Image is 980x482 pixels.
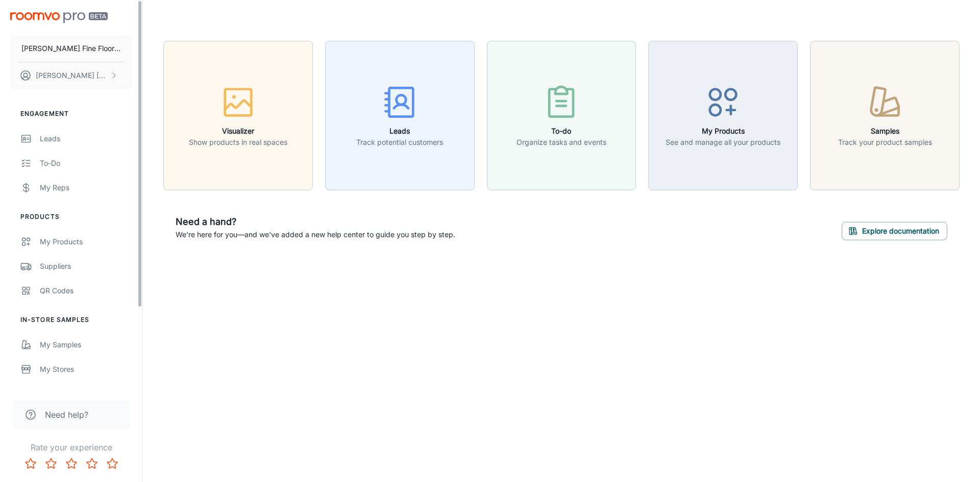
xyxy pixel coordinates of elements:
p: See and manage all your products [666,137,780,148]
div: My Reps [40,182,132,193]
button: SamplesTrack your product samples [810,41,960,190]
button: Explore documentation [842,222,947,240]
button: To-doOrganize tasks and events [487,41,636,190]
div: To-do [40,158,132,169]
button: My ProductsSee and manage all your products [648,41,798,190]
p: Track potential customers [356,137,443,148]
a: My ProductsSee and manage all your products [648,110,798,120]
p: [PERSON_NAME] Fine Floors, Inc [21,43,121,54]
button: LeadsTrack potential customers [325,41,475,190]
div: QR Codes [40,285,132,296]
h6: Leads [356,125,443,137]
a: To-doOrganize tasks and events [487,110,636,120]
div: My Products [40,236,132,247]
a: LeadsTrack potential customers [325,110,475,120]
p: Show products in real spaces [189,137,287,148]
h6: Need a hand? [176,215,455,229]
a: SamplesTrack your product samples [810,110,960,120]
button: VisualizerShow products in real spaces [163,41,313,190]
p: Track your product samples [838,137,932,148]
h6: Visualizer [189,125,287,137]
div: Leads [40,133,132,144]
button: [PERSON_NAME] [PERSON_NAME] [10,62,132,89]
p: We're here for you—and we've added a new help center to guide you step by step. [176,229,455,240]
div: Suppliers [40,261,132,272]
h6: My Products [666,125,780,137]
p: Organize tasks and events [517,137,606,148]
button: [PERSON_NAME] Fine Floors, Inc [10,35,132,62]
a: Explore documentation [842,225,947,235]
p: [PERSON_NAME] [PERSON_NAME] [36,70,108,81]
h6: To-do [517,125,606,137]
img: Roomvo PRO Beta [10,12,108,23]
h6: Samples [838,125,932,137]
